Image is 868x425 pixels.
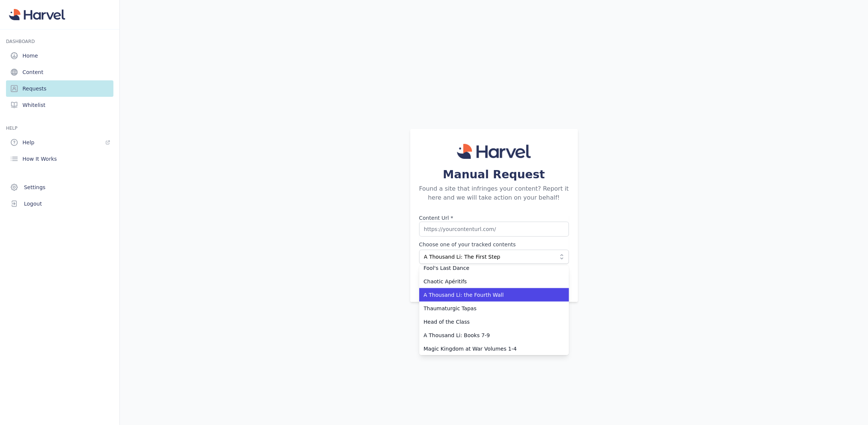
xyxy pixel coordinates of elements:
span: Help [22,139,34,146]
img: Harvel [457,144,531,159]
span: Content [22,68,43,76]
label: Choose one of your tracked contents [419,241,569,248]
span: Head of the Class [424,318,555,326]
span: Whitelist [22,101,45,109]
span: Magic Kingdom at War Volumes 1-4 [424,345,555,352]
span: Thaumaturgic Tapas [424,305,555,312]
span: Home [22,52,38,59]
label: Content Url * [419,214,569,222]
a: Requests [6,80,113,97]
p: Found a site that infringes your content? Report it here and we will take action on your behalf! [419,184,569,202]
span: Chaotic Apéritifs [424,278,555,285]
h3: HELP [6,125,113,131]
button: Logout [6,195,113,212]
input: https://yourcontenturl.com/ [419,222,569,237]
span: How It Works [22,155,57,163]
h2: Manual Request [419,168,569,181]
a: Whitelist [6,97,113,113]
span: A Thousand Li: the Fourth Wall [424,291,555,299]
a: How It Works [6,151,113,167]
img: Harvel [9,9,65,20]
a: Content [6,64,113,80]
a: Help [6,134,113,151]
a: Settings [6,179,113,195]
span: Settings [24,184,45,191]
span: Requests [22,85,46,92]
span: Logout [24,200,42,207]
span: A Thousand Li: Books 7-9 [424,332,555,339]
span: Fool's Last Dance [424,264,555,272]
a: Home [6,47,113,64]
span: A Thousand Li: The First Step [424,253,554,261]
h3: Dashboard [6,39,113,44]
button: A Thousand Li: The First Step [419,250,569,264]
